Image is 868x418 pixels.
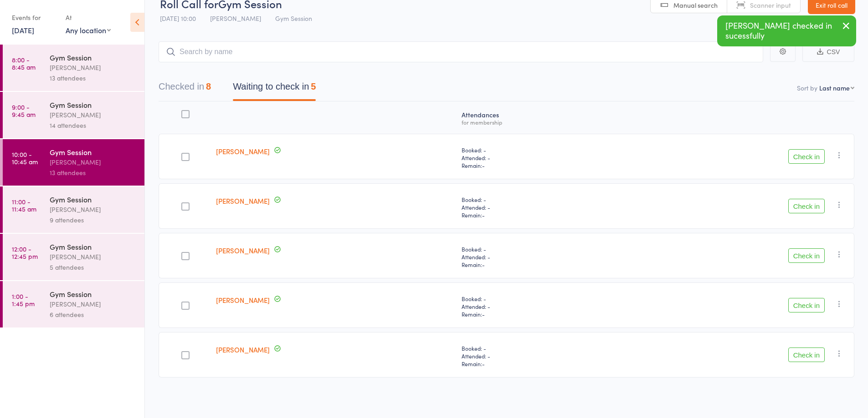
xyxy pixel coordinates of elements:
[12,25,34,35] a: [DATE]
[160,14,196,23] span: [DATE] 10:00
[482,261,485,268] span: -
[462,161,616,169] span: Remain:
[750,0,791,10] span: Scanner input
[159,41,763,62] input: Search by name
[12,292,35,307] time: 1:00 - 1:45 pm
[216,196,270,206] a: [PERSON_NAME]
[788,149,825,164] button: Check in
[216,295,270,305] a: [PERSON_NAME]
[12,245,38,260] time: 12:00 - 12:45 pm
[50,252,137,262] div: [PERSON_NAME]
[50,242,137,252] div: Gym Session
[50,157,137,167] div: [PERSON_NAME]
[458,106,619,130] div: Atten­dances
[275,14,312,23] span: Gym Session
[797,83,817,92] label: Sort by
[462,344,616,352] span: Booked: -
[462,310,616,318] span: Remain:
[462,203,616,211] span: Attended: -
[819,83,850,92] div: Last name
[50,215,137,225] div: 9 attendees
[50,52,137,62] div: Gym Session
[462,146,616,154] span: Booked: -
[66,25,111,35] div: Any location
[12,10,56,25] div: Events for
[50,62,137,73] div: [PERSON_NAME]
[462,302,616,310] span: Attended: -
[159,77,211,101] button: Checked in8
[482,360,485,368] span: -
[206,81,211,91] div: 8
[50,262,137,272] div: 5 attendees
[216,246,270,255] a: [PERSON_NAME]
[50,110,137,120] div: [PERSON_NAME]
[802,42,854,62] button: CSV
[462,253,616,261] span: Attended: -
[462,211,616,219] span: Remain:
[210,14,261,23] span: [PERSON_NAME]
[12,198,36,212] time: 11:00 - 11:45 am
[3,281,144,327] a: 1:00 -1:45 pmGym Session[PERSON_NAME]6 attendees
[216,345,270,354] a: [PERSON_NAME]
[3,234,144,280] a: 12:00 -12:45 pmGym Session[PERSON_NAME]5 attendees
[50,309,137,320] div: 6 attendees
[12,151,38,165] time: 10:00 - 10:45 am
[216,146,270,156] a: [PERSON_NAME]
[482,310,485,318] span: -
[788,347,825,362] button: Check in
[673,0,718,10] span: Manual search
[233,77,316,101] button: Waiting to check in5
[462,352,616,360] span: Attended: -
[788,199,825,213] button: Check in
[50,289,137,299] div: Gym Session
[462,119,616,125] div: for membership
[50,73,137,83] div: 13 attendees
[50,147,137,157] div: Gym Session
[462,360,616,368] span: Remain:
[3,186,144,233] a: 11:00 -11:45 amGym Session[PERSON_NAME]9 attendees
[3,45,144,91] a: 8:00 -8:45 amGym Session[PERSON_NAME]13 attendees
[12,103,36,118] time: 9:00 - 9:45 am
[462,295,616,302] span: Booked: -
[50,120,137,131] div: 14 attendees
[788,248,825,263] button: Check in
[50,100,137,110] div: Gym Session
[462,261,616,268] span: Remain:
[717,15,856,46] div: [PERSON_NAME] checked in sucessfully
[50,194,137,204] div: Gym Session
[462,196,616,203] span: Booked: -
[482,161,485,169] span: -
[50,299,137,309] div: [PERSON_NAME]
[462,154,616,161] span: Attended: -
[462,245,616,253] span: Booked: -
[482,211,485,219] span: -
[3,92,144,138] a: 9:00 -9:45 amGym Session[PERSON_NAME]14 attendees
[50,204,137,215] div: [PERSON_NAME]
[66,10,111,25] div: At
[12,56,36,71] time: 8:00 - 8:45 am
[3,139,144,186] a: 10:00 -10:45 amGym Session[PERSON_NAME]13 attendees
[50,167,137,178] div: 13 attendees
[788,298,825,312] button: Check in
[311,81,316,91] div: 5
